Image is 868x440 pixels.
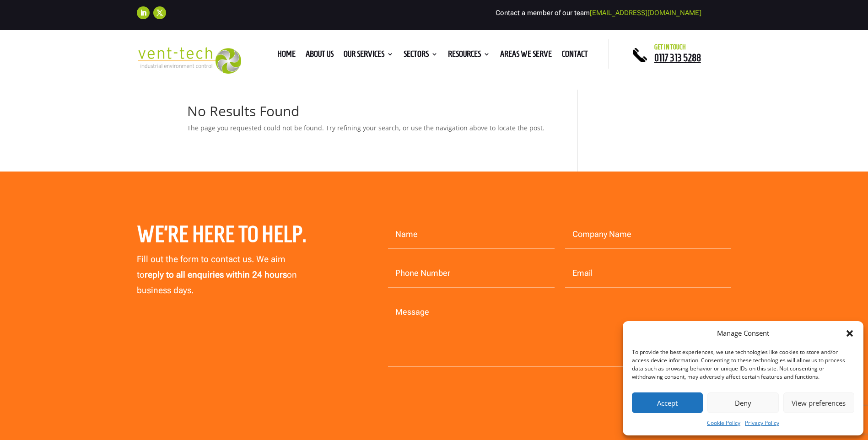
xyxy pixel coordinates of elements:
[137,47,242,74] img: 2023-09-27T08_35_16.549ZVENT-TECH---Clear-background
[707,392,778,413] button: Deny
[632,348,853,381] div: To provide the best experiences, we use technologies like cookies to store and/or access device i...
[565,259,732,288] input: Email
[137,220,328,252] h2: We’re here to help.
[500,51,552,61] a: Areas We Serve
[783,392,854,413] button: View preferences
[654,43,686,51] span: Get in touch
[137,254,285,280] span: Fill out the form to contact us. We aim to
[187,123,551,134] p: The page you requested could not be found. Try refining your search, or use the navigation above ...
[137,6,150,19] a: Follow on LinkedIn
[277,51,296,61] a: Home
[745,418,779,429] a: Privacy Policy
[845,329,854,338] div: Close dialog
[565,220,732,249] input: Company Name
[306,51,334,61] a: About us
[388,220,555,249] input: Name
[717,328,769,339] div: Manage Consent
[590,9,701,17] a: [EMAIL_ADDRESS][DOMAIN_NAME]
[632,392,703,413] button: Accept
[344,51,394,61] a: Our Services
[654,52,709,63] a: 0117 313 5288
[153,6,166,19] a: Follow on X
[496,9,701,17] span: Contact a member of our team
[145,269,287,280] strong: reply to all enquiries within 24 hours
[187,104,551,123] h1: No Results Found
[404,51,438,61] a: Sectors
[562,51,588,61] a: Contact
[707,418,740,429] a: Cookie Policy
[388,259,555,288] input: Phone Number
[448,51,490,61] a: Resources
